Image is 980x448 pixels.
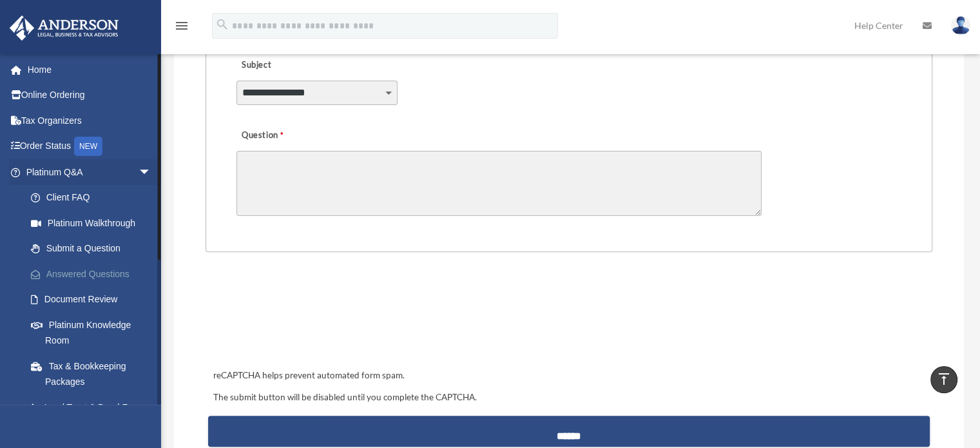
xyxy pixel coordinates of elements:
[174,23,189,34] a: menu
[236,127,336,145] label: Question
[18,287,171,313] a: Document Review
[208,368,930,384] div: reCAPTCHA helps prevent automated form spam.
[930,366,957,393] a: vertical_align_top
[18,312,171,353] a: Platinum Knowledge Room
[6,15,122,41] img: Anderson Advisors Platinum Portal
[18,185,171,211] a: Client FAQ
[936,371,952,387] i: vertical_align_top
[9,57,171,83] a: Home
[9,108,171,133] a: Tax Organizers
[18,394,171,420] a: Land Trust & Deed Forum
[236,57,359,75] label: Subject
[215,17,229,32] i: search
[9,133,171,160] a: Order StatusNEW
[9,159,171,185] a: Platinum Q&Aarrow_drop_down
[139,159,164,186] span: arrow_drop_down
[18,210,171,236] a: Platinum Walkthrough
[174,18,189,34] i: menu
[951,16,970,35] img: User Pic
[18,261,171,287] a: Answered Questions
[208,390,930,405] div: The submit button will be disabled until you complete the CAPTCHA.
[209,292,405,342] iframe: reCAPTCHA
[9,83,171,108] a: Online Ordering
[74,137,102,156] div: NEW
[18,236,164,262] a: Submit a Question
[18,353,171,394] a: Tax & Bookkeeping Packages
